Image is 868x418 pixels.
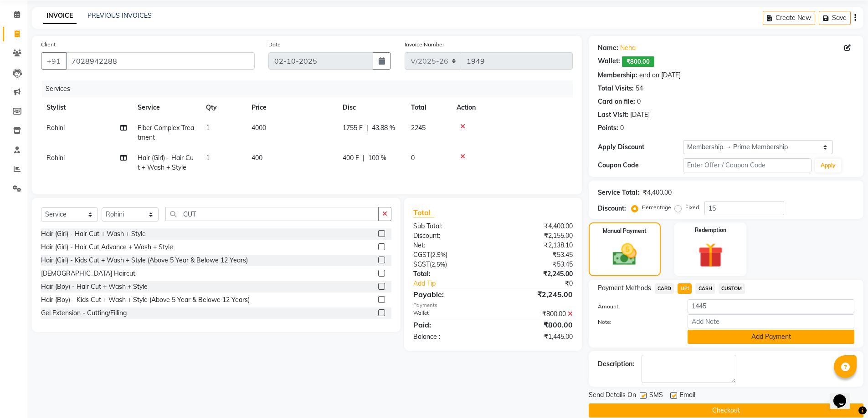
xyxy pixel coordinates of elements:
a: PREVIOUS INVOICES [87,11,152,20]
span: Payment Methods [598,283,651,293]
span: 43.88 % [372,123,395,133]
span: 100 % [368,153,386,163]
img: _gift.svg [690,240,731,271]
div: ( ) [406,250,493,260]
label: Fixed [685,203,699,212]
span: Rohini [46,124,65,132]
a: INVOICE [43,8,77,24]
div: 0 [637,97,641,106]
div: Discount: [598,204,626,213]
span: 1 [206,154,210,162]
span: 2.5% [432,251,446,258]
span: UPI [678,283,692,294]
span: CUSTOM [719,283,745,294]
th: Action [451,97,573,118]
div: ₹2,155.00 [493,231,580,241]
div: ₹800.00 [493,319,580,330]
input: Add Note [688,314,854,328]
label: Redemption [695,226,726,234]
span: Fiber Complex Treatment [138,124,194,141]
div: ( ) [406,260,493,269]
div: ₹800.00 [493,309,580,319]
div: Balance : [406,332,493,342]
div: ₹53.45 [493,250,580,260]
div: Hair (Girl) - Hair Cut Advance + Wash + Style [41,242,173,252]
span: SGST [413,260,430,268]
span: 2.5% [431,261,445,268]
button: Checkout [589,403,863,418]
button: Apply [815,159,841,172]
div: Paid: [406,319,493,330]
div: ₹4,400.00 [493,222,580,231]
span: 0 [411,154,415,162]
th: Stylist [41,97,132,118]
div: ₹4,400.00 [643,188,672,197]
div: ₹2,138.10 [493,241,580,250]
div: Apply Discount [598,142,683,152]
th: Price [246,97,337,118]
span: CASH [695,283,715,294]
div: [DATE] [630,110,650,120]
div: Payments [413,302,572,309]
input: Amount [688,299,854,313]
span: 400 F [343,153,359,163]
div: [DEMOGRAPHIC_DATA] Haircut [41,269,135,278]
label: Manual Payment [603,227,647,235]
div: Service Total: [598,188,639,197]
span: SMS [649,390,663,402]
input: Search by Name/Mobile/Email/Code [66,52,255,70]
a: Add Tip [406,279,507,288]
div: Points: [598,123,618,133]
button: Save [819,11,851,25]
label: Percentage [642,203,671,212]
label: Invoice Number [405,40,444,49]
div: 54 [636,84,643,93]
div: ₹0 [508,279,580,288]
div: Wallet [406,309,493,319]
div: Description: [598,359,634,369]
div: Coupon Code [598,161,683,170]
div: Name: [598,43,618,53]
div: ₹2,245.00 [493,269,580,279]
span: Total [413,208,434,217]
span: 1755 F [343,123,363,133]
th: Total [406,97,451,118]
button: +91 [41,52,67,70]
div: ₹2,245.00 [493,289,580,300]
label: Date [268,40,281,49]
div: Wallet: [598,56,620,67]
label: Note: [591,318,681,326]
input: Search or Scan [165,207,379,221]
a: Neha [620,43,636,53]
input: Enter Offer / Coupon Code [683,158,812,172]
span: Hair (Girl) - Hair Cut + Wash + Style [138,154,194,171]
div: ₹1,445.00 [493,332,580,342]
div: Payable: [406,289,493,300]
span: CGST [413,251,430,259]
div: Gel Extension - Cutting/Filling [41,308,127,318]
div: ₹53.45 [493,260,580,269]
th: Disc [337,97,406,118]
iframe: chat widget [830,382,859,409]
div: 0 [620,123,624,133]
span: 4000 [252,124,266,132]
span: ₹800.00 [622,56,654,67]
div: Membership: [598,71,637,80]
span: | [366,123,368,133]
th: Service [132,97,200,118]
span: Email [680,390,695,402]
div: Last Visit: [598,110,628,120]
label: Amount: [591,302,681,311]
span: Send Details On [589,390,636,402]
div: Hair (Boy) - Hair Cut + Wash + Style [41,282,148,292]
button: Add Payment [688,330,854,344]
div: Net: [406,241,493,250]
span: 400 [252,154,262,162]
th: Qty [200,97,246,118]
label: Client [41,40,56,49]
div: Total: [406,269,493,279]
button: Create New [763,11,815,25]
span: 1 [206,124,210,132]
img: _cash.svg [605,241,644,268]
span: 2245 [411,124,426,132]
